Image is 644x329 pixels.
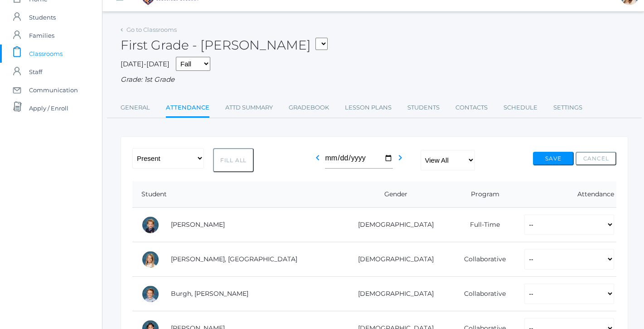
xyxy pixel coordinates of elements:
[289,99,329,117] a: Gradebook
[171,289,248,298] a: Burgh, [PERSON_NAME]
[29,26,54,45] span: Families
[448,208,515,242] td: Full-Time
[126,26,177,33] a: Go to Classrooms
[29,45,63,63] span: Classrooms
[337,242,448,277] td: [DEMOGRAPHIC_DATA]
[533,152,574,165] button: Save
[141,216,160,234] div: Nolan Alstot
[312,156,323,165] a: chevron_left
[29,63,42,81] span: Staff
[504,99,537,117] a: Schedule
[29,81,78,99] span: Communication
[121,75,628,85] div: Grade: 1st Grade
[141,285,160,303] div: Gibson Burgh
[312,152,323,163] i: chevron_left
[455,99,488,117] a: Contacts
[448,242,515,277] td: Collaborative
[132,181,337,208] th: Student
[121,99,150,117] a: General
[225,99,273,117] a: Attd Summary
[171,220,225,229] a: [PERSON_NAME]
[171,255,297,263] a: [PERSON_NAME], [GEOGRAPHIC_DATA]
[29,99,68,117] span: Apply / Enroll
[448,181,515,208] th: Program
[337,277,448,311] td: [DEMOGRAPHIC_DATA]
[337,181,448,208] th: Gender
[121,60,169,68] span: [DATE]-[DATE]
[213,148,254,172] button: Fill All
[141,250,160,269] div: Isla Armstrong
[345,99,392,117] a: Lesson Plans
[448,277,515,311] td: Collaborative
[407,99,440,117] a: Students
[515,181,616,208] th: Attendance
[395,152,406,163] i: chevron_right
[395,156,406,165] a: chevron_right
[166,99,209,118] a: Attendance
[553,99,582,117] a: Settings
[121,38,328,52] h2: First Grade - [PERSON_NAME]
[29,8,56,26] span: Students
[337,208,448,242] td: [DEMOGRAPHIC_DATA]
[576,152,616,165] button: Cancel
